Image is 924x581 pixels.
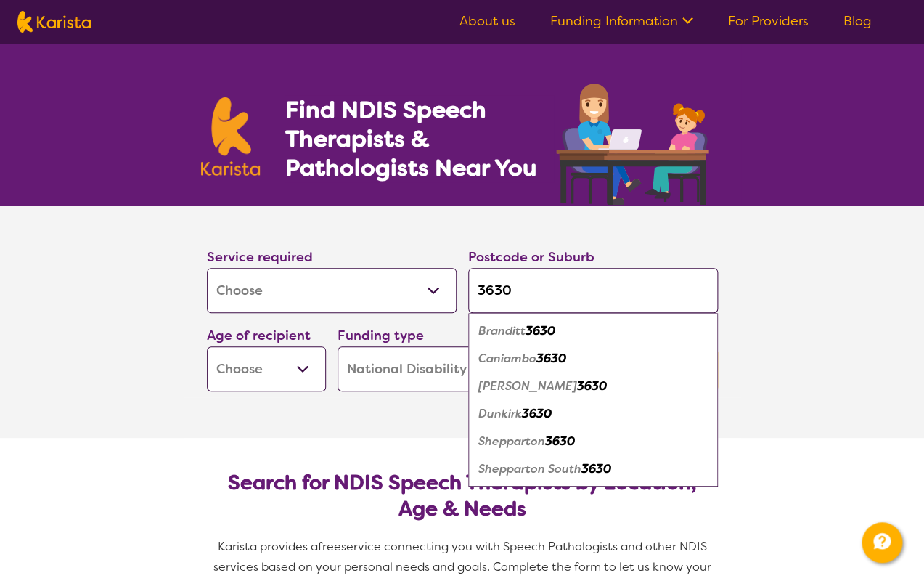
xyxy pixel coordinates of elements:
div: Caniambo 3630 [475,345,711,373]
h1: Find NDIS Speech Therapists & Pathologists Near You [285,95,553,182]
a: Funding Information [550,12,693,30]
span: Karista provides a [218,539,318,554]
em: 3630 [526,323,555,338]
em: 3630 [577,378,607,394]
img: speech-therapy [544,78,724,206]
a: Blog [843,12,872,30]
h2: Search for NDIS Speech Therapists by Location, Age & Needs [218,470,706,522]
label: Age of recipient [207,327,311,344]
span: free [318,539,341,554]
div: Shepparton South 3630 [475,455,711,483]
em: Caniambo [478,351,536,366]
em: Branditt [478,323,526,338]
button: Channel Menu [862,522,902,563]
div: Colliver 3630 [475,373,711,400]
em: Shepparton South [478,461,581,476]
img: Karista logo [17,11,91,33]
em: 3630 [581,461,611,476]
img: Karista logo [201,97,261,176]
em: Shepparton [478,434,545,449]
div: Shepparton 3630 [475,428,711,455]
label: Funding type [338,327,424,344]
em: 3630 [522,406,552,421]
em: 3630 [545,434,575,449]
label: Postcode or Suburb [468,248,594,266]
em: [PERSON_NAME] [478,378,577,394]
a: About us [459,12,515,30]
div: Branditt 3630 [475,317,711,345]
a: For Providers [728,12,809,30]
em: Dunkirk [478,406,522,421]
input: Type [468,268,718,313]
em: 3630 [536,351,566,366]
label: Service required [207,248,313,266]
div: Dunkirk 3630 [475,400,711,428]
